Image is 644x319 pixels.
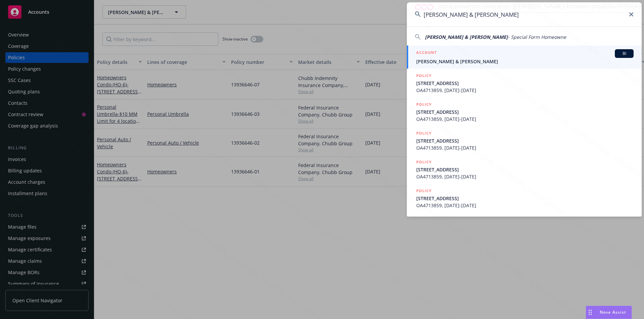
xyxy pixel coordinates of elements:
h5: POLICY [416,130,432,137]
span: OA4713859, [DATE]-[DATE] [416,144,634,151]
span: - Special Form Homeowne [508,34,566,40]
a: POLICY[STREET_ADDRESS]OA4713859, [DATE]-[DATE] [407,155,642,184]
a: POLICY[STREET_ADDRESS]OA4713859, [DATE]-[DATE] [407,97,642,126]
span: [STREET_ADDRESS] [416,137,634,144]
span: [STREET_ADDRESS] [416,166,634,173]
span: [STREET_ADDRESS] [416,80,634,87]
a: POLICY[STREET_ADDRESS]OA4713859, [DATE]-[DATE] [407,69,642,97]
h5: POLICY [416,72,432,79]
h5: POLICY [416,187,432,194]
input: Search... [407,2,642,26]
span: Nova Assist [600,309,626,315]
div: Drag to move [586,306,594,319]
span: [STREET_ADDRESS] [416,195,634,202]
h5: POLICY [416,101,432,108]
a: POLICY[STREET_ADDRESS]OA4713859, [DATE]-[DATE] [407,184,642,213]
a: POLICY[STREET_ADDRESS]OA4713859, [DATE]-[DATE] [407,126,642,155]
span: [PERSON_NAME] & [PERSON_NAME] [416,58,634,65]
h5: POLICY [416,159,432,165]
h5: ACCOUNT [416,49,437,57]
button: Nova Assist [586,306,632,319]
span: BI [618,51,631,57]
span: OA4713859, [DATE]-[DATE] [416,202,634,209]
span: [PERSON_NAME] & [PERSON_NAME] [425,34,508,40]
span: OA4713859, [DATE]-[DATE] [416,87,634,94]
span: OA4713859, [DATE]-[DATE] [416,115,634,123]
span: OA4713859, [DATE]-[DATE] [416,173,634,180]
span: [STREET_ADDRESS] [416,108,634,115]
a: ACCOUNTBI[PERSON_NAME] & [PERSON_NAME] [407,46,642,69]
